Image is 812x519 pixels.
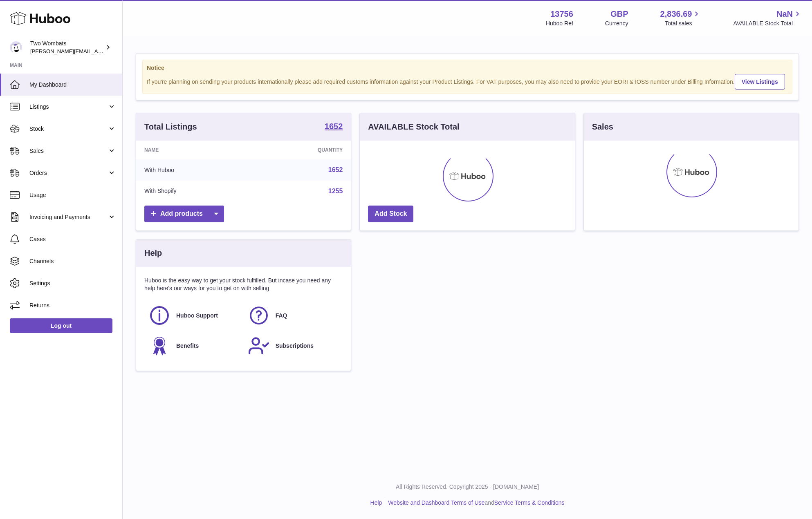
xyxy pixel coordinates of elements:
img: adam.randall@twowombats.com [10,41,22,54]
div: If you're planning on sending your products internationally please add required customs informati... [147,73,788,89]
span: Huboo Support [176,312,218,320]
th: Quantity [252,141,351,159]
span: Usage [29,191,116,199]
a: Benefits [148,335,240,357]
h3: Sales [592,121,613,132]
a: Log out [10,318,112,333]
a: Huboo Support [148,304,240,327]
a: Help [370,499,382,506]
td: With Shopify [136,181,252,202]
span: Orders [29,169,108,177]
h3: AVAILABLE Stock Total [368,121,459,132]
p: Huboo is the easy way to get your stock fulfilled. But incase you need any help here's our ways f... [144,277,343,292]
span: Total sales [665,20,701,27]
span: Invoicing and Payments [29,213,108,221]
span: 2,836.69 [660,9,692,20]
div: Huboo Ref [546,20,573,27]
span: [PERSON_NAME][EMAIL_ADDRESS][PERSON_NAME][DOMAIN_NAME] [30,48,208,54]
p: All Rights Reserved. Copyright 2025 - [DOMAIN_NAME] [129,483,805,491]
span: My Dashboard [29,81,116,89]
div: Currency [605,20,628,27]
a: Subscriptions [248,335,339,357]
a: FAQ [248,304,339,327]
a: 1652 [328,166,343,173]
div: Two Wombats [30,40,104,55]
strong: GBP [610,9,628,20]
span: Subscriptions [276,342,314,350]
li: and [385,499,564,507]
a: 1652 [325,122,343,132]
span: Returns [29,302,116,309]
span: Listings [29,103,108,111]
a: 1255 [328,188,343,195]
span: NaN [776,9,793,20]
a: Add Stock [368,206,413,222]
span: AVAILABLE Stock Total [733,20,802,27]
span: Channels [29,257,116,265]
td: With Huboo [136,159,252,181]
span: FAQ [276,312,287,320]
h3: Help [144,248,162,259]
strong: 1652 [325,122,343,130]
span: Cases [29,235,116,243]
span: Settings [29,280,116,287]
span: Benefits [176,342,199,350]
h3: Total Listings [144,121,197,132]
span: Sales [29,147,108,155]
strong: Notice [147,64,788,72]
a: 2,836.69 Total sales [660,9,702,27]
a: View Listings [735,74,785,89]
a: Add products [144,206,224,222]
strong: 13756 [550,9,573,20]
a: Website and Dashboard Terms of Use [388,499,485,506]
th: Name [136,141,252,159]
a: Service Terms & Conditions [494,499,565,506]
a: NaN AVAILABLE Stock Total [733,9,802,27]
span: Stock [29,125,108,133]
